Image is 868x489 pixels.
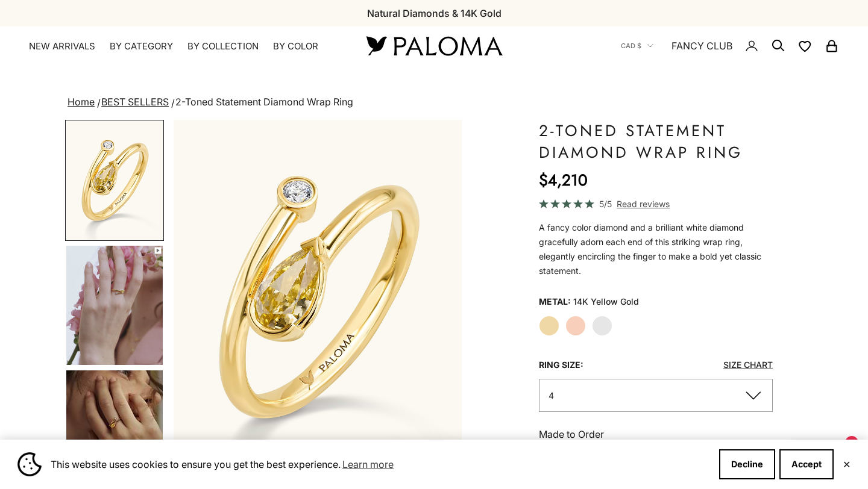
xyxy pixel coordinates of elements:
[273,40,318,52] summary: By Color
[51,455,709,473] span: This website uses cookies to ensure you get the best experience.
[101,96,169,108] a: BEST SELLERS
[17,452,42,476] img: Cookie banner
[539,120,773,163] h1: 2-Toned Statement Diamond Wrap Ring
[341,455,395,473] a: Learn more
[779,449,834,479] button: Accept
[66,121,163,240] img: #YellowGold
[539,426,773,442] p: Made to Order
[617,197,670,211] span: Read reviews
[539,379,773,412] button: 4
[175,96,353,108] span: 2-Toned Statement Diamond Wrap Ring
[599,197,612,211] span: 5/5
[65,94,803,111] nav: breadcrumbs
[174,120,462,475] div: Item 1 of 14
[29,40,95,52] a: NEW ARRIVALS
[539,168,588,192] sale-price: $4,210
[539,293,571,311] legend: Metal:
[621,40,653,51] button: CAD $
[65,244,164,366] button: Go to item 4
[539,197,773,211] a: 5/5 Read reviews
[539,220,773,278] p: A fancy color diamond and a brilliant white diamond gracefully adorn each end of this striking wr...
[187,40,259,52] summary: By Collection
[671,38,732,54] a: FANCY CLUB
[68,96,95,108] a: Home
[549,390,554,400] span: 4
[110,40,173,52] summary: By Category
[723,360,773,370] a: Size Chart
[843,461,851,468] button: Close
[174,120,462,475] img: #YellowGold
[66,246,163,365] img: #YellowGold #WhiteGold #RoseGold
[367,5,502,21] p: Natural Diamonds & 14K Gold
[621,26,839,65] nav: Secondary navigation
[539,356,583,374] legend: Ring Size:
[573,293,639,311] variant-option-value: 14K Yellow Gold
[29,40,338,52] nav: Primary navigation
[621,40,641,51] span: CAD $
[65,120,164,241] button: Go to item 1
[719,449,775,479] button: Decline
